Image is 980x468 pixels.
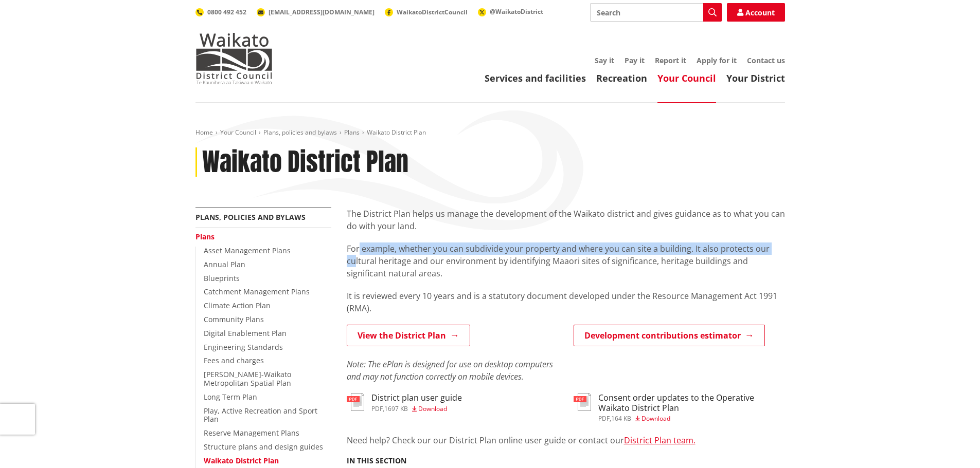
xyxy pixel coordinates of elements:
a: @WaikatoDistrict [478,7,543,16]
h3: Consent order updates to the Operative Waikato District Plan [598,393,785,413]
a: Your District [726,72,785,84]
p: Need help? Check our our District Plan online user guide or contact our [347,434,785,446]
span: 164 KB [611,414,631,423]
a: Services and facilities [485,72,586,84]
a: Say it [595,55,614,65]
span: pdf [598,414,610,423]
span: 1697 KB [384,404,408,413]
a: Plans [344,128,360,137]
a: Fees and charges [204,355,264,365]
iframe: Messenger Launcher [933,425,970,462]
a: Recreation [596,72,647,84]
a: Engineering Standards [204,342,283,352]
a: Pay it [625,55,645,65]
img: Waikato District Council - Te Kaunihera aa Takiwaa o Waikato [195,33,273,84]
a: Your Council [220,128,256,137]
a: Digital Enablement Plan [204,328,287,338]
a: Your Council [657,72,716,84]
a: Reserve Management Plans [204,428,299,438]
span: Waikato District Plan [367,128,426,137]
p: The District Plan helps us manage the development of the Waikato district and gives guidance as t... [347,208,785,232]
a: Plans [195,232,215,241]
em: Note: The ePlan is designed for use on desktop computers and may not function correctly on mobile... [347,359,553,382]
a: Catchment Management Plans [204,287,310,296]
a: District Plan team. [624,435,696,446]
a: Apply for it [697,55,737,65]
a: WaikatoDistrictCouncil [385,8,468,16]
a: Community Plans [204,314,264,324]
a: Contact us [747,55,785,65]
nav: breadcrumb [195,128,785,137]
a: Development contributions estimator [574,325,765,346]
span: Download [418,404,447,413]
img: document-pdf.svg [574,393,591,411]
span: Download [642,414,670,423]
span: @WaikatoDistrict [490,7,543,16]
a: View the District Plan [347,325,470,346]
input: Search input [590,3,722,22]
img: document-pdf.svg [347,393,364,411]
a: Waikato District Plan [204,456,279,465]
h3: District plan user guide [371,393,462,403]
span: 0800 492 452 [207,8,246,16]
a: Play, Active Recreation and Sport Plan [204,406,317,424]
a: Blueprints [204,273,240,283]
a: Asset Management Plans [204,246,291,255]
a: [EMAIL_ADDRESS][DOMAIN_NAME] [257,8,375,16]
a: Climate Action Plan [204,301,271,310]
a: Structure plans and design guides [204,442,323,452]
a: [PERSON_NAME]-Waikato Metropolitan Spatial Plan [204,369,291,388]
a: District plan user guide pdf,1697 KB Download [347,393,462,411]
a: Annual Plan [204,259,245,269]
a: Long Term Plan [204,392,257,402]
h5: In this section [347,457,406,465]
span: WaikatoDistrictCouncil [397,8,468,16]
a: 0800 492 452 [195,8,246,16]
a: Report it [655,55,686,65]
p: For example, whether you can subdivide your property and where you can site a building. It also p... [347,242,785,279]
span: [EMAIL_ADDRESS][DOMAIN_NAME] [269,8,375,16]
p: It is reviewed every 10 years and is a statutory document developed under the Resource Management... [347,290,785,314]
h1: Waikato District Plan [202,147,408,177]
div: , [371,406,462,412]
div: , [598,416,785,422]
a: Account [727,3,785,22]
span: pdf [371,404,383,413]
a: Consent order updates to the Operative Waikato District Plan pdf,164 KB Download [574,393,785,421]
a: Home [195,128,213,137]
a: Plans, policies and bylaws [195,212,306,222]
a: Plans, policies and bylaws [263,128,337,137]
